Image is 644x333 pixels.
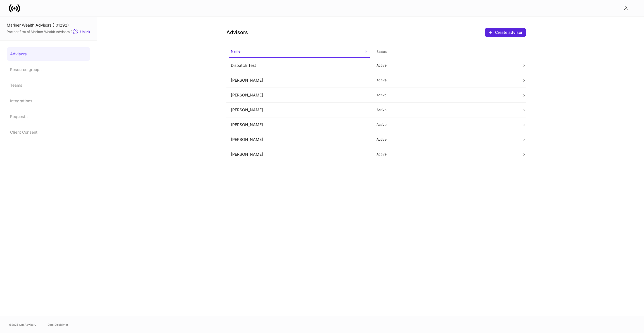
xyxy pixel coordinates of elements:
[377,49,387,54] h6: Status
[7,94,90,108] a: Integrations
[7,63,90,76] a: Resource groups
[226,103,372,117] td: [PERSON_NAME]
[7,79,90,92] a: Teams
[7,22,90,28] div: Mariner Wealth Advisors (101292)
[485,28,526,37] button: Create advisor
[226,117,372,132] td: [PERSON_NAME]
[226,147,372,162] td: [PERSON_NAME]
[7,126,90,139] a: Client Consent
[7,47,90,61] a: Advisors
[377,122,513,127] p: Active
[377,152,513,157] p: Active
[9,322,36,327] span: © 2025 OneAdvisory
[226,88,372,103] td: [PERSON_NAME]
[377,93,513,97] p: Active
[226,58,372,73] td: Dispatch Test
[7,110,90,123] a: Requests
[231,49,240,54] h6: Name
[377,78,513,82] p: Active
[374,46,515,58] span: Status
[229,46,370,58] span: Name
[488,30,522,35] div: Create advisor
[226,73,372,88] td: [PERSON_NAME]
[7,30,72,34] span: Partner firm of
[226,132,372,147] td: [PERSON_NAME]
[31,30,72,34] a: Mariner Wealth Advisors 2
[377,108,513,112] p: Active
[226,29,248,36] h4: Advisors
[72,29,90,35] button: Unlink
[377,63,513,68] p: Active
[48,322,68,327] a: Data Disclaimer
[377,137,513,142] p: Active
